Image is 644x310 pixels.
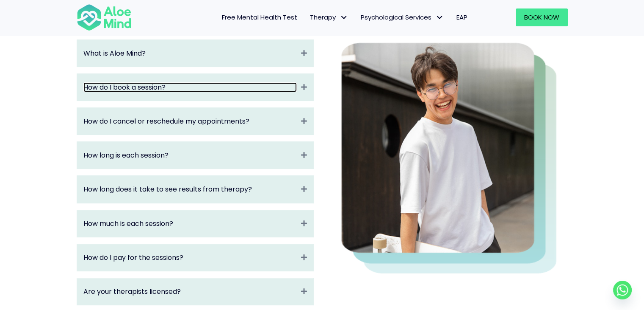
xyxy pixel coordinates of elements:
a: Whatsapp [613,281,632,299]
a: How long does it take to see results from therapy? [83,184,297,194]
a: How much is each session? [83,219,297,228]
a: Are your therapists licensed? [83,287,297,296]
span: Book Now [524,13,559,22]
a: Psychological ServicesPsychological Services: submenu [354,8,450,26]
a: How long is each session? [83,150,297,160]
a: TherapyTherapy: submenu [304,8,354,26]
span: EAP [456,13,467,22]
i: Expand [301,219,307,228]
span: Psychological Services [361,13,444,22]
i: Expand [301,82,307,92]
a: What is Aloe Mind? [83,48,297,58]
nav: Menu [143,8,474,26]
span: Psychological Services: submenu [434,11,446,24]
i: Expand [301,287,307,296]
i: Expand [301,48,307,58]
a: Free Mental Health Test [216,8,304,26]
span: Therapy [310,13,348,22]
a: Book Now [516,8,568,26]
a: How do I pay for the sessions? [83,253,297,262]
i: Expand [301,116,307,126]
a: How do I cancel or reschedule my appointments? [83,116,297,126]
span: Free Mental Health Test [222,13,297,22]
i: Expand [301,150,307,160]
span: Therapy: submenu [338,11,350,24]
img: Aloe mind Logo [77,3,132,31]
img: happy asian boy [331,39,568,277]
a: EAP [450,8,474,26]
i: Expand [301,184,307,194]
i: Expand [301,253,307,262]
a: How do I book a session? [83,82,297,92]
